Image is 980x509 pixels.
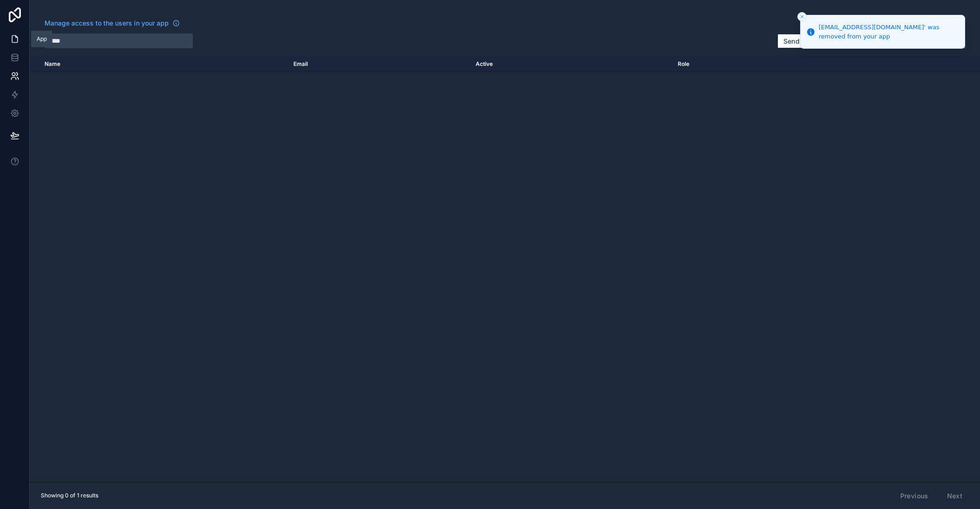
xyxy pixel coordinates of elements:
[45,19,169,28] span: Manage access to the users in your app
[45,19,180,28] a: Manage access to the users in your app
[777,34,884,49] button: Send invite [PERSON_NAME]
[470,56,672,72] th: Active
[797,12,807,21] button: Close toast
[30,56,288,72] th: Name
[819,23,957,41] div: [EMAIL_ADDRESS][DOMAIN_NAME]' was removed from your app
[288,56,470,72] th: Email
[672,56,834,72] th: Role
[30,56,980,482] div: scrollable content
[37,35,47,43] div: App
[41,492,98,499] span: Showing 0 of 1 results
